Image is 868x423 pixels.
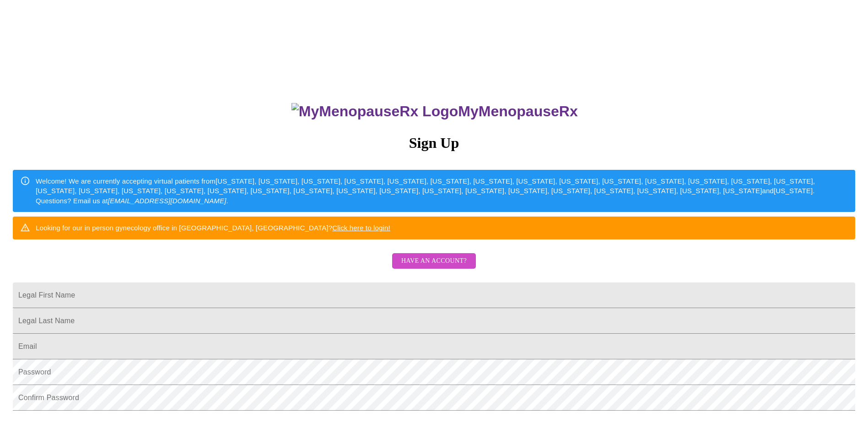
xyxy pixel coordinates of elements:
[36,219,390,236] div: Looking for our in person gynecology office in [GEOGRAPHIC_DATA], [GEOGRAPHIC_DATA]?
[13,135,855,152] h3: Sign Up
[401,255,467,267] span: Have an account?
[332,224,390,232] a: Click here to login!
[14,103,856,120] h3: MyMenopauseRx
[36,173,848,209] div: Welcome! We are currently accepting virtual patients from [US_STATE], [US_STATE], [US_STATE], [US...
[390,263,478,271] a: Have an account?
[108,197,226,205] em: [EMAIL_ADDRESS][DOMAIN_NAME]
[392,253,476,269] button: Have an account?
[291,103,458,120] img: MyMenopauseRx Logo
